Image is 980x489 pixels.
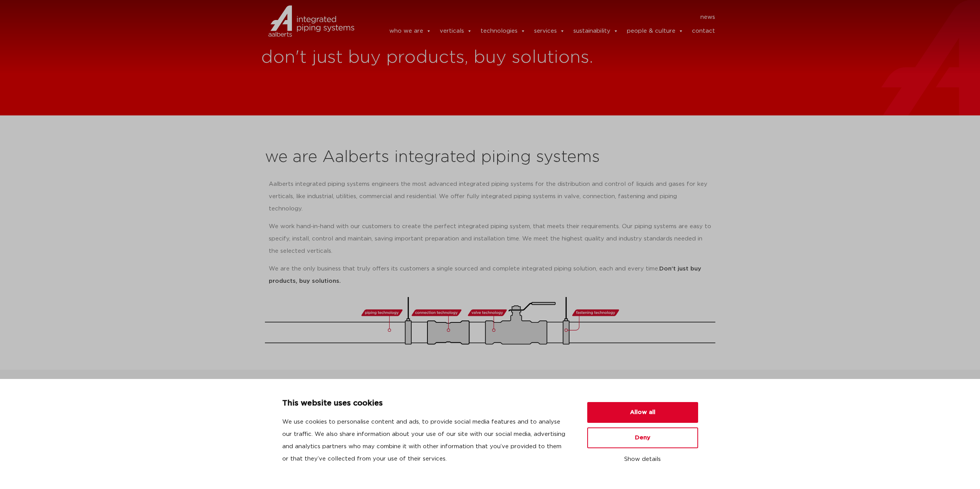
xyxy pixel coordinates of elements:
[366,11,715,23] nav: Menu
[481,23,526,39] a: technologies
[587,453,698,466] button: Show details
[534,23,565,39] a: services
[282,416,569,465] p: We use cookies to personalise content and ads, to provide social media features and to analyse ou...
[282,397,569,410] p: This website uses cookies
[587,427,698,448] button: Deny
[265,148,715,167] h2: we are Aalberts integrated piping systems
[627,23,683,39] a: people & culture
[269,220,712,257] p: We work hand-in-hand with our customers to create the perfect integrated piping system, that meet...
[700,11,715,23] a: news
[389,23,431,39] a: who we are
[269,178,712,215] p: Aalberts integrated piping systems engineers the most advanced integrated piping systems for the ...
[573,23,618,39] a: sustainability
[440,23,472,39] a: verticals
[587,402,698,423] button: Allow all
[692,23,715,39] a: contact
[269,263,712,287] p: We are the only business that truly offers its customers a single sourced and complete integrated...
